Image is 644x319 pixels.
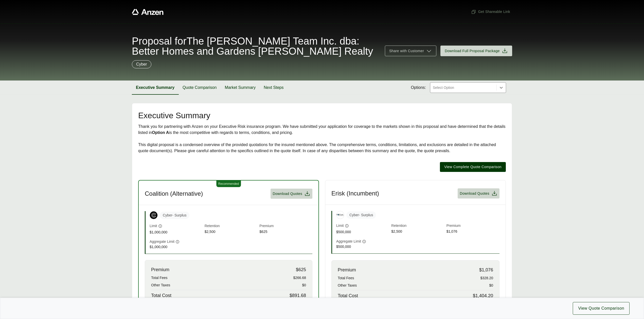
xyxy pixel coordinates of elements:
[293,275,306,281] span: $266.68
[259,229,312,235] span: $625
[479,267,493,273] span: $1,076
[150,244,203,250] span: $1,000,000
[336,211,344,219] img: Scottsdale
[152,130,169,135] strong: Option A
[446,223,499,229] span: Premium
[260,81,288,95] button: Next Steps
[138,124,506,154] div: Thank you for partnering with Anzen on your Executive Risk insurance program. We have submitted y...
[296,266,306,273] span: $625
[221,81,260,95] button: Market Summary
[151,266,169,273] span: Premium
[336,229,389,235] span: $500,000
[151,283,170,288] span: Other Taxes
[132,36,379,56] span: Proposal for The [PERSON_NAME] Team Inc. dba: Better Homes and Gardens [PERSON_NAME] Realty
[150,239,174,244] span: Aggregate Limit
[489,283,493,288] span: $0
[391,229,444,235] span: $2,500
[178,81,221,95] button: Quote Comparison
[338,275,354,281] span: Total Fees
[338,267,356,273] span: Premium
[150,230,203,235] span: $1,000,000
[205,229,258,235] span: $2,500
[458,188,499,198] button: Download Quotes
[302,283,306,288] span: $0
[471,9,510,14] span: Get Shareable Link
[389,48,424,54] span: Share with Customer
[338,292,358,299] span: Total Cost
[336,244,389,249] span: $500,000
[136,61,147,67] p: Cyber
[145,190,203,197] h3: Coalition (Alternative)
[331,190,379,197] h3: Erisk (Incumbent)
[445,48,500,54] span: Download Full Proposal Package
[132,9,164,15] a: Anzen website
[259,223,312,229] span: Premium
[336,223,344,228] span: Limit
[446,229,499,235] span: $1,076
[336,239,361,244] span: Aggregate Limit
[480,275,493,281] span: $328.20
[151,292,171,299] span: Total Cost
[160,212,189,219] span: Cyber - Surplus
[338,283,357,288] span: Other Taxes
[205,223,258,229] span: Retention
[273,191,302,196] span: Download Quotes
[391,223,444,229] span: Retention
[578,305,624,311] span: View Quote Comparison
[290,292,306,299] span: $891.68
[150,223,157,229] span: Limit
[151,275,168,281] span: Total Fees
[132,81,178,95] button: Executive Summary
[138,111,506,119] h2: Executive Summary
[573,302,630,315] button: View Quote Comparison
[440,46,512,56] button: Download Full Proposal Package
[411,85,426,91] span: Options:
[469,7,512,16] button: Get Shareable Link
[346,211,376,219] span: Cyber - Surplus
[150,211,157,219] img: Coalition
[473,292,493,299] span: $1,404.20
[444,164,502,170] span: View Complete Quote Comparison
[271,189,312,199] button: Download Quotes
[385,46,436,56] button: Share with Customer
[440,162,506,172] button: View Complete Quote Comparison
[460,191,489,196] span: Download Quotes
